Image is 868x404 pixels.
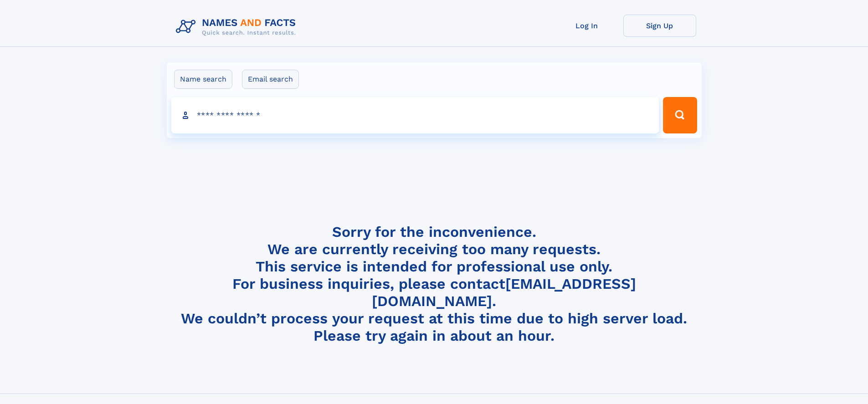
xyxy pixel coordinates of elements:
[242,70,299,89] label: Email search
[171,97,659,133] input: search input
[174,70,232,89] label: Name search
[172,15,303,39] img: Logo Names and Facts
[623,15,696,37] a: Sign Up
[172,223,696,345] h4: Sorry for the inconvenience. We are currently receiving too many requests. This service is intend...
[550,15,623,37] a: Log In
[372,275,636,310] a: [EMAIL_ADDRESS][DOMAIN_NAME]
[663,97,697,133] button: Search Button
